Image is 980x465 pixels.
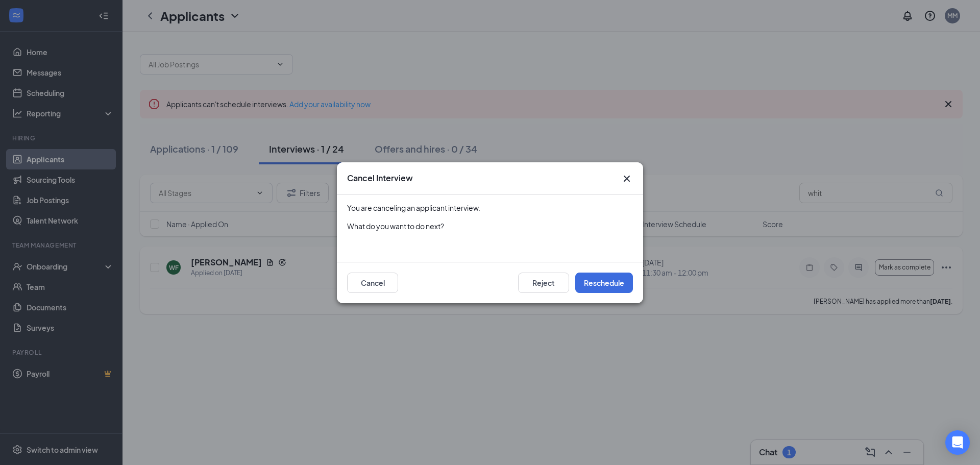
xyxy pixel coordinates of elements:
[621,173,633,185] svg: Cross
[347,203,633,213] div: You are canceling an applicant interview.
[575,273,633,293] button: Reschedule
[347,273,398,293] button: Cancel
[945,430,970,455] div: Open Intercom Messenger
[347,221,633,231] div: What do you want to do next?
[518,273,569,293] button: Reject
[621,173,633,185] button: Close
[347,173,413,184] h3: Cancel Interview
